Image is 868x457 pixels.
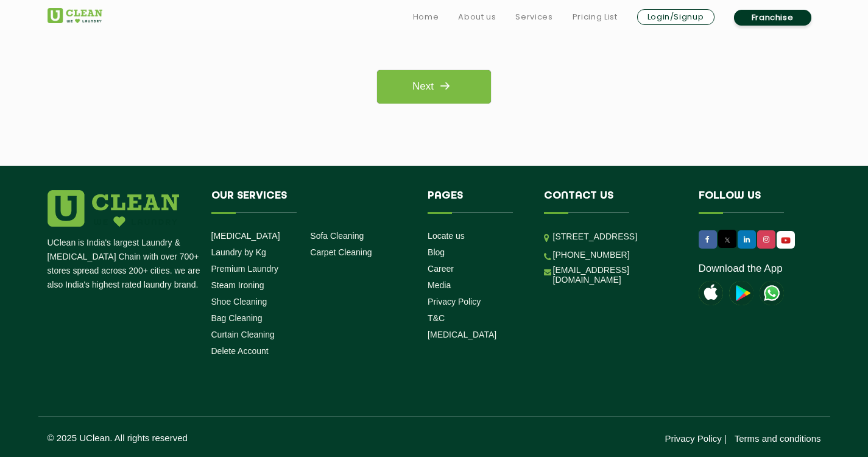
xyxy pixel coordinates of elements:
a: Privacy Policy [665,433,721,444]
a: [MEDICAL_DATA] [428,330,496,339]
a: Privacy Policy [428,297,481,306]
a: Laundry by Kg [211,247,266,257]
h4: Our Services [211,190,410,213]
a: Blog [428,247,445,257]
a: Sofa Cleaning [310,231,364,241]
a: T&C [428,313,445,323]
img: UClean Laundry and Dry Cleaning [760,281,784,305]
a: Delete Account [211,346,269,356]
a: Career [428,264,454,274]
a: Media [428,280,451,290]
img: playstoreicon.png [729,281,753,305]
img: UClean Laundry and Dry Cleaning [778,234,794,247]
a: [MEDICAL_DATA] [211,231,280,241]
a: Next [377,70,491,104]
a: Steam Ironing [211,280,264,290]
a: Login/Signup [637,9,715,25]
a: Franchise [734,10,811,26]
a: Bag Cleaning [211,313,263,323]
a: Terms and conditions [735,433,821,444]
a: [PHONE_NUMBER] [553,250,630,260]
a: Locate us [428,231,465,241]
a: Premium Laundry [211,264,279,274]
a: About us [458,10,496,24]
img: logo.png [48,190,179,227]
a: Shoe Cleaning [211,297,267,306]
a: Curtain Cleaning [211,330,275,339]
img: apple-icon.png [699,281,723,305]
a: [EMAIL_ADDRESS][DOMAIN_NAME] [553,265,680,285]
img: UClean Laundry and Dry Cleaning [48,8,102,23]
h4: Pages [428,190,526,213]
a: Carpet Cleaning [310,247,372,257]
h4: Follow us [699,190,806,213]
a: Pricing List [573,10,618,24]
p: © 2025 UClean. All rights reserved [48,433,434,443]
p: UClean is India's largest Laundry & [MEDICAL_DATA] Chain with over 700+ stores spread across 200+... [48,236,202,292]
a: Download the App [699,263,783,275]
a: Home [413,10,439,24]
img: right_icon.png [434,75,456,97]
h4: Contact us [544,190,680,213]
a: Services [515,10,552,24]
p: [STREET_ADDRESS] [553,230,680,244]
